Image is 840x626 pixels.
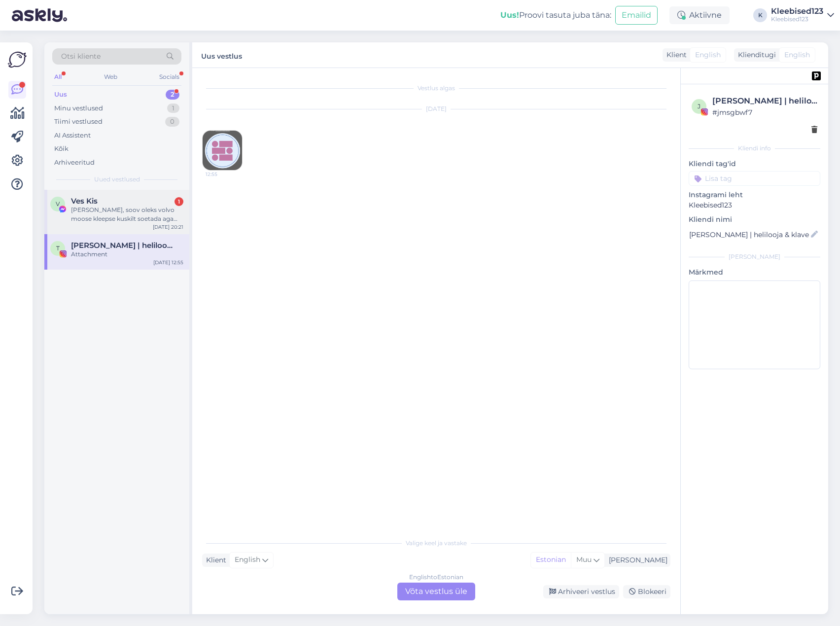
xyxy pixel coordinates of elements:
[52,70,64,83] div: All
[54,158,95,168] div: Arhiveeritud
[695,50,721,60] span: English
[54,90,67,100] div: Uus
[153,223,183,231] div: [DATE] 20:21
[203,131,242,170] img: attachment
[54,131,91,140] div: AI Assistent
[812,71,821,80] img: pd
[54,104,103,113] div: Minu vestlused
[771,15,823,23] div: Kleebised123
[689,229,809,240] input: Lisa nimi
[663,50,687,60] div: Klient
[175,197,183,206] div: 1
[689,144,820,153] div: Kliendi info
[54,144,69,154] div: Kõik
[56,244,60,252] span: T
[71,206,183,223] div: [PERSON_NAME], soov oleks volvo moose kleepse kuskilt soetada aga sooviks et need oleks ilmastiku...
[689,214,820,225] p: Kliendi nimi
[605,555,667,565] div: [PERSON_NAME]
[771,7,823,15] div: Kleebised123
[784,50,810,60] span: English
[669,6,730,24] div: Aktiivne
[165,117,179,127] div: 0
[201,48,242,62] label: Uus vestlus
[698,103,700,110] span: j
[166,90,179,100] div: 2
[71,197,98,206] span: Ves Kis
[753,8,767,22] div: K
[500,9,611,21] div: Proovi tasuta juba täna:
[712,95,817,107] div: [PERSON_NAME] | helilooja & klaveriõpetaja
[54,117,103,127] div: Tiimi vestlused
[61,51,101,62] span: Otsi kliente
[689,159,820,169] p: Kliendi tag'id
[689,171,820,186] input: Lisa tag
[771,7,834,23] a: Kleebised123Kleebised123
[94,175,140,184] span: Uued vestlused
[8,50,27,69] img: Askly Logo
[235,555,260,565] span: English
[153,259,183,266] div: [DATE] 12:55
[157,70,181,83] div: Socials
[623,585,670,598] div: Blokeeri
[71,250,183,259] div: Attachment
[689,267,820,278] p: Märkmed
[56,200,60,208] span: V
[202,539,670,548] div: Valige keel ja vastake
[576,555,592,564] span: Muu
[500,10,519,20] b: Uus!
[689,200,820,210] p: Kleebised123
[397,583,475,600] div: Võta vestlus üle
[102,70,119,83] div: Web
[202,555,226,565] div: Klient
[206,171,243,178] span: 12:55
[202,84,670,93] div: Vestlus algas
[712,107,817,118] div: # jmsgbwf7
[531,553,571,567] div: Estonian
[167,104,179,113] div: 1
[689,252,820,261] div: [PERSON_NAME]
[202,104,670,113] div: [DATE]
[71,241,174,250] span: Tuuli Pruul | helilooja & klaveriõpetaja
[734,50,776,60] div: Klienditugi
[689,190,820,200] p: Instagrami leht
[409,573,463,582] div: English to Estonian
[543,585,619,598] div: Arhiveeri vestlus
[615,6,658,25] button: Emailid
